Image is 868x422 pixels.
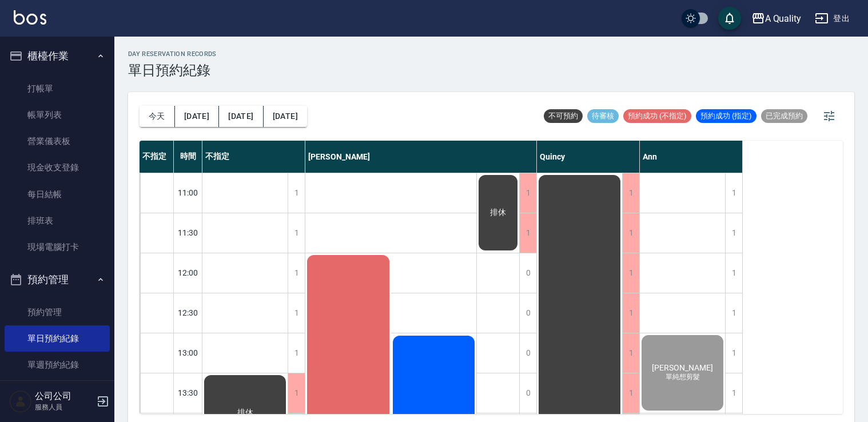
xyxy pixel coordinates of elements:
div: 1 [622,253,639,293]
button: 今天 [140,106,175,127]
p: 服務人員 [35,402,93,412]
div: 1 [519,213,536,253]
div: 12:00 [174,253,202,293]
span: 排休 [488,208,508,218]
div: 1 [288,253,305,293]
div: 11:00 [174,173,202,213]
button: save [718,7,741,30]
div: A Quality [765,11,802,26]
button: [DATE] [219,106,263,127]
button: [DATE] [175,106,219,127]
div: 1 [622,333,639,373]
button: 櫃檯作業 [5,41,110,71]
img: Person [9,390,32,413]
button: 預約管理 [5,265,110,294]
div: 1 [725,213,742,253]
div: 12:30 [174,293,202,333]
button: 登出 [810,8,854,29]
button: A Quality [747,7,806,30]
div: 1 [725,173,742,213]
div: 1 [288,213,305,253]
div: 1 [725,293,742,333]
span: 待審核 [587,111,619,121]
a: 單週預約紀錄 [5,352,110,378]
div: 時間 [174,141,202,173]
a: 現場電腦打卡 [5,234,110,260]
a: 單日預約紀錄 [5,325,110,352]
a: 排班表 [5,208,110,234]
div: 1 [288,173,305,213]
span: 單純想剪髮 [663,372,702,382]
span: 預約成功 (指定) [696,111,756,121]
div: 1 [622,213,639,253]
span: 已完成預約 [761,111,807,121]
span: 預約成功 (不指定) [623,111,691,121]
h3: 單日預約紀錄 [128,62,217,78]
a: 現金收支登錄 [5,154,110,181]
div: 13:30 [174,373,202,413]
div: [PERSON_NAME] [305,141,537,173]
div: 0 [519,373,536,413]
h2: day Reservation records [128,50,217,58]
span: 排休 [235,408,256,418]
div: Quincy [537,141,640,173]
div: 1 [622,373,639,413]
div: 13:00 [174,333,202,373]
a: 每日結帳 [5,181,110,208]
div: 1 [622,293,639,333]
img: Logo [14,10,46,25]
button: [DATE] [264,106,307,127]
div: 1 [725,373,742,413]
div: 不指定 [140,141,174,173]
a: 帳單列表 [5,102,110,128]
div: 1 [622,173,639,213]
div: 11:30 [174,213,202,253]
span: 不可預約 [544,111,583,121]
div: 1 [288,333,305,373]
div: 1 [519,173,536,213]
div: 0 [519,253,536,293]
span: [PERSON_NAME] [650,363,715,372]
div: Ann [640,141,743,173]
a: 營業儀表板 [5,128,110,154]
div: 不指定 [202,141,305,173]
div: 0 [519,293,536,333]
a: 打帳單 [5,75,110,102]
div: 1 [725,253,742,293]
div: 0 [519,333,536,373]
div: 1 [288,293,305,333]
div: 1 [288,373,305,413]
h5: 公司公司 [35,391,93,402]
div: 1 [725,333,742,373]
a: 預約管理 [5,299,110,325]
